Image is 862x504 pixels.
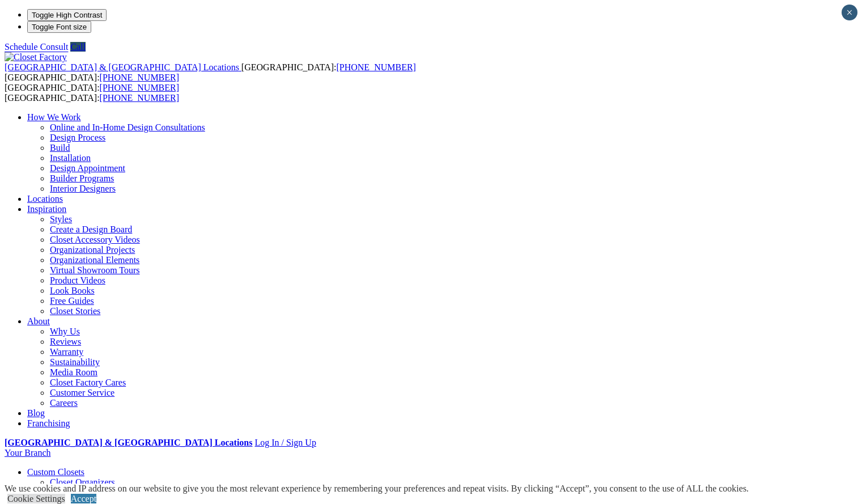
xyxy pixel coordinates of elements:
[50,306,100,316] a: Closet Stories
[50,235,140,244] a: Closet Accessory Videos
[71,494,96,503] a: Accept
[27,194,63,204] a: Locations
[50,296,94,306] a: Free Guides
[50,367,97,377] a: Media Room
[336,62,415,72] a: [PHONE_NUMBER]
[50,357,100,367] a: Sustainability
[50,378,126,387] a: Closet Factory Cares
[50,286,95,295] a: Look Books
[50,255,139,265] a: Organizational Elements
[27,21,91,33] button: Toggle Font size
[5,52,67,62] img: Closet Factory
[27,112,81,122] a: How We Work
[50,122,205,132] a: Online and In-Home Design Consultations
[842,5,857,20] button: Close
[5,62,416,82] span: [GEOGRAPHIC_DATA]: [GEOGRAPHIC_DATA]:
[50,276,105,285] a: Product Videos
[50,265,140,275] a: Virtual Showroom Tours
[27,467,84,477] a: Custom Closets
[50,245,135,255] a: Organizational Projects
[27,418,70,428] a: Franchising
[32,11,102,19] span: Toggle High Contrast
[5,484,749,494] div: We use cookies and IP address on our website to give you the most relevant experience by remember...
[100,93,179,103] a: [PHONE_NUMBER]
[32,23,87,31] span: Toggle Font size
[50,337,81,346] a: Reviews
[27,9,107,21] button: Toggle High Contrast
[27,408,45,418] a: Blog
[7,494,65,503] a: Cookie Settings
[50,398,78,408] a: Careers
[5,62,241,72] a: [GEOGRAPHIC_DATA] & [GEOGRAPHIC_DATA] Locations
[5,448,50,458] a: Your Branch
[5,42,68,52] a: Schedule Consult
[5,438,252,447] a: [GEOGRAPHIC_DATA] & [GEOGRAPHIC_DATA] Locations
[50,163,125,173] a: Design Appointment
[50,225,132,234] a: Create a Design Board
[50,143,70,153] a: Build
[100,83,179,92] a: [PHONE_NUMBER]
[50,184,116,193] a: Interior Designers
[50,173,114,183] a: Builder Programs
[50,388,114,397] a: Customer Service
[50,153,91,163] a: Installation
[70,42,86,52] a: Call
[50,477,115,487] a: Closet Organizers
[254,438,316,447] a: Log In / Sign Up
[5,62,239,72] span: [GEOGRAPHIC_DATA] & [GEOGRAPHIC_DATA] Locations
[50,327,80,336] a: Why Us
[100,73,179,82] a: [PHONE_NUMBER]
[50,347,83,357] a: Warranty
[5,83,179,103] span: [GEOGRAPHIC_DATA]: [GEOGRAPHIC_DATA]:
[50,133,105,142] a: Design Process
[50,214,72,224] a: Styles
[27,316,50,326] a: About
[27,204,66,214] a: Inspiration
